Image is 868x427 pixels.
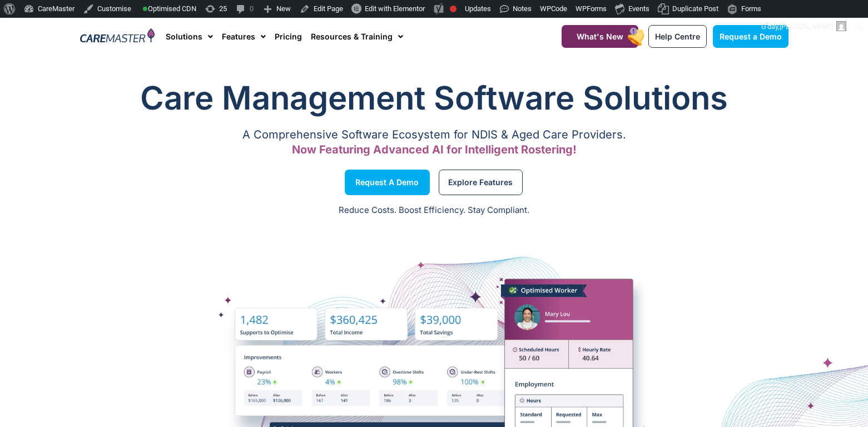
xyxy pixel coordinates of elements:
[345,170,430,195] a: Request a Demo
[275,18,302,55] a: Pricing
[448,180,513,185] span: Explore Features
[292,143,577,156] span: Now Featuring Advanced AI for Intelligent Rostering!
[80,131,788,138] p: A Comprehensive Software Ecosystem for NDIS & Aged Care Providers.
[439,170,523,195] a: Explore Features
[355,180,419,185] span: Request a Demo
[365,4,425,13] span: Edit with Elementor
[713,25,788,48] a: Request a Demo
[577,32,623,41] span: What's New
[222,18,266,55] a: Features
[648,25,707,48] a: Help Centre
[311,18,403,55] a: Resources & Training
[780,22,833,31] span: [PERSON_NAME]
[450,6,457,12] div: Focus keyphrase not set
[80,28,155,45] img: CareMaster Logo
[166,18,213,55] a: Solutions
[562,25,638,48] a: What's New
[757,18,851,36] a: G'day,
[80,76,788,120] h1: Care Management Software Solutions
[720,32,782,41] span: Request a Demo
[7,204,861,217] p: Reduce Costs. Boost Efficiency. Stay Compliant.
[166,18,534,55] nav: Menu
[655,32,700,41] span: Help Centre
